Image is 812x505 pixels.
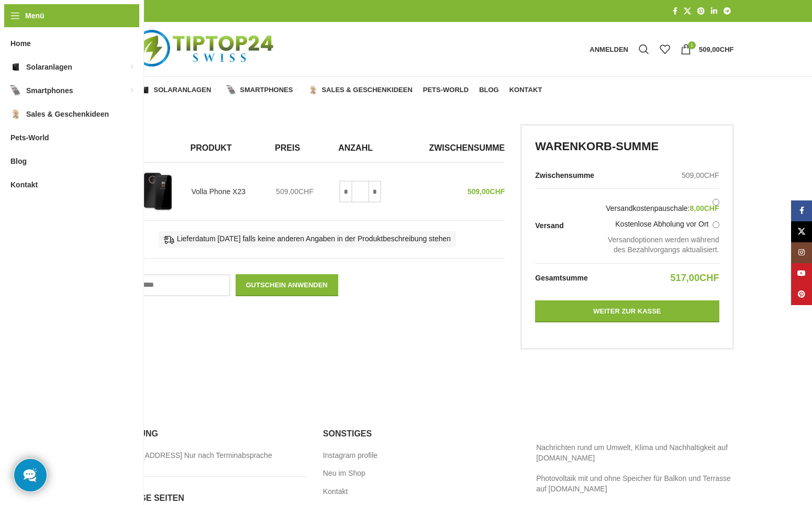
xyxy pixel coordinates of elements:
[490,187,505,196] span: CHF
[402,134,505,162] th: Zwischensumme
[236,274,338,296] button: Gutschein anwenden
[110,44,300,53] a: Logo der Website
[10,34,31,53] span: Home
[720,4,734,18] a: Telegram Social Link
[670,4,681,18] a: Facebook Social Link
[10,85,21,96] img: Smartphones
[535,189,599,263] th: Versand
[185,134,270,162] th: Produkt
[536,443,728,462] a: Nachrichten rund um Umwelt, Klima und Nachhaltigkeit auf [DOMAIN_NAME]
[137,171,179,212] img: Volla Phone X23 ohne Google
[323,487,349,497] a: Kontakt
[10,62,21,72] img: Solaranlagen
[110,492,307,504] h5: Wichtige seiten
[333,134,402,162] th: Anzahl
[720,46,734,53] span: CHF
[10,152,27,171] span: Blog
[670,273,719,283] bdi: 517,00
[535,263,599,293] th: Gesamtsumme
[791,242,812,263] a: Instagram Social Link
[606,235,719,255] p: Versandoptionen werden während des Bezahlvorgangs aktualisiert.
[479,80,499,100] a: Blog
[654,39,675,60] div: Meine Wunschliste
[26,81,73,100] span: Smartphones
[468,187,505,196] bdi: 509,00
[708,4,720,18] a: LinkedIn Social Link
[25,10,45,21] span: Menü
[423,86,469,94] span: Pets-World
[10,128,49,147] span: Pets-World
[240,86,293,94] span: Smartphones
[509,86,542,94] span: Kontakt
[26,58,72,76] span: Solaranlagen
[423,80,469,100] a: Pets-World
[589,46,628,53] span: Anmelden
[227,85,236,95] img: Smartphones
[791,200,812,221] a: Facebook Social Link
[584,39,633,60] a: Anmelden
[682,171,719,179] bdi: 509,00
[606,197,719,214] label: Versandkostenpauschale:
[276,187,314,196] bdi: 509,00
[606,219,719,230] label: Kostenlose Abholung vor Ort
[535,163,599,189] th: Zwischensumme
[323,428,520,440] h5: Sonstiges
[141,80,217,100] a: Solaranlagen
[791,263,812,284] a: YouTube Social Link
[681,4,694,18] a: X Social Link
[141,85,150,95] img: Solaranlagen
[110,428,307,440] h5: Abholung
[791,284,812,305] a: Pinterest Social Link
[791,221,812,242] a: X Social Link
[321,86,412,94] span: Sales & Geschenkideen
[159,231,457,247] span: Lieferdatum [DATE] falls keine anderen Angaben in der Produktbeschreibung stehen
[10,109,21,119] img: Sales & Geschenkideen
[110,451,273,461] a: [STREET_ADDRESS] Nur nach Terminabsprache
[704,171,719,179] span: CHF
[535,300,719,322] a: Weiter zur Kasse
[352,181,368,203] input: Produktmenge
[704,204,719,212] span: CHF
[675,39,739,60] a: 1 509,00CHF
[105,80,548,100] div: Hauptnavigation
[192,187,246,197] a: Volla Phone X23
[699,46,733,53] bdi: 509,00
[26,105,109,124] span: Sales & Geschenkideen
[323,451,379,461] a: Instagram profile
[323,468,366,479] a: Neu im Shop
[308,80,412,100] a: Sales & Geschenkideen
[227,80,298,100] a: Smartphones
[699,273,719,283] span: CHF
[694,4,708,18] a: Pinterest Social Link
[509,80,542,100] a: Kontakt
[688,41,696,49] span: 1
[633,39,654,60] a: Suche
[689,204,719,212] bdi: 8,00
[298,187,314,196] span: CHF
[536,474,731,493] a: Photovoltaik mit und ohne Speicher für Balkon und Terrasse auf [DOMAIN_NAME]
[308,85,318,95] img: Sales & Geschenkideen
[535,139,719,155] h2: Warenkorb-Summe
[270,134,333,162] th: Preis
[154,86,212,94] span: Solaranlagen
[479,86,499,94] span: Blog
[10,175,38,194] span: Kontakt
